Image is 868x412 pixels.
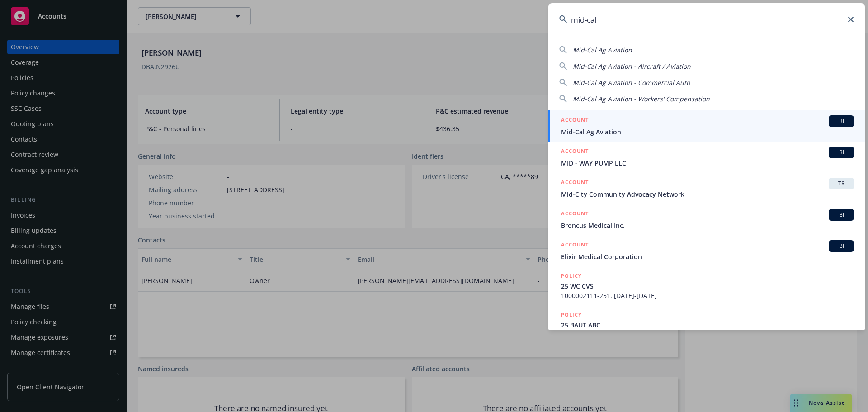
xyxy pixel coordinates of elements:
span: Mid-Cal Ag Aviation [573,46,632,54]
h5: POLICY [561,271,582,280]
a: ACCOUNTBIBroncus Medical Inc. [548,204,865,235]
span: BI [832,242,850,250]
span: BI [832,148,850,156]
span: Elixir Medical Corporation [561,252,854,261]
span: Mid-Cal Ag Aviation - Workers' Compensation [573,95,710,103]
span: 1000002111-251, [DATE]-[DATE] [561,291,854,300]
h5: ACCOUNT [561,147,589,157]
span: Mid-City Community Advocacy Network [561,189,854,199]
span: Broncus Medical Inc. [561,221,854,230]
span: 25 BAUT ABC [561,320,854,330]
h5: POLICY [561,310,582,319]
span: BI [832,211,850,219]
h5: ACCOUNT [561,240,589,251]
span: Mid-Cal Ag Aviation - Aircraft / Aviation [573,62,691,71]
h5: ACCOUNT [561,178,589,189]
a: POLICY25 WC CVS1000002111-251, [DATE]-[DATE] [548,266,865,305]
span: 25 WC CVS [561,281,854,291]
span: TR [832,180,850,188]
span: CAL H2514417A, [DATE]-[DATE] [561,330,854,339]
span: Mid-Cal Ag Aviation - Commercial Auto [573,78,690,87]
a: ACCOUNTBIMid-Cal Ag Aviation [548,110,865,142]
input: Search... [548,3,865,36]
h5: ACCOUNT [561,209,589,220]
span: BI [832,117,850,125]
a: ACCOUNTTRMid-City Community Advocacy Network [548,173,865,204]
a: ACCOUNTBIElixir Medical Corporation [548,235,865,266]
a: POLICY25 BAUT ABCCAL H2514417A, [DATE]-[DATE] [548,305,865,344]
h5: ACCOUNT [561,115,589,126]
span: Mid-Cal Ag Aviation [561,127,854,137]
span: MID - WAY PUMP LLC [561,158,854,168]
a: ACCOUNTBIMID - WAY PUMP LLC [548,142,865,173]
